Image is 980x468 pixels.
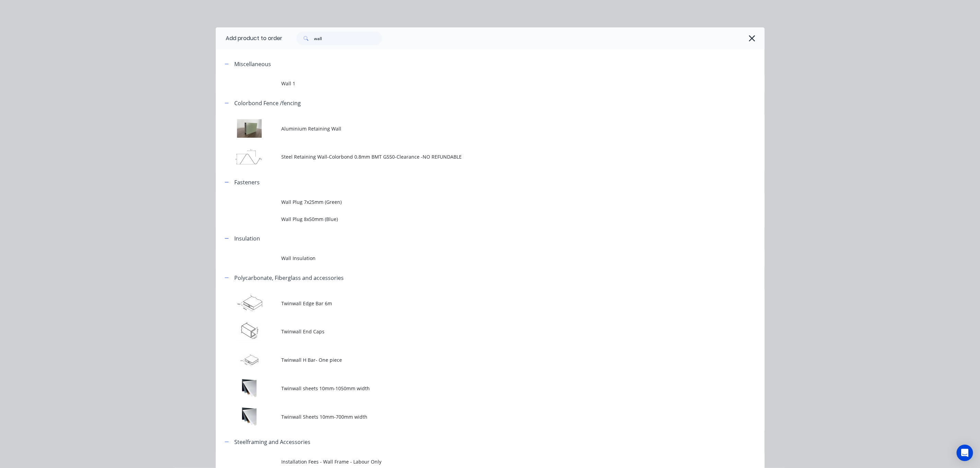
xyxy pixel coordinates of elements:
[282,356,668,364] span: Twinwall H Bar- One piece
[235,234,260,243] div: Insulation
[282,255,668,262] span: Wall Insulation
[235,60,271,68] div: Miscellaneous
[282,458,668,465] span: Installation Fees - Wall Frame - Labour Only
[314,32,382,45] input: Search...
[235,274,344,282] div: Polycarbonate, Fiberglass and accessories
[216,27,283,49] div: Add product to order
[282,215,668,223] span: Wall Plug 8x50mm (Blue)
[282,198,668,206] span: Wall Plug 7x25mm (Green)
[282,153,668,160] span: Steel Retaining Wall-Colorbond 0.8mm BMT G550-Clearance -NO REFUNDABLE
[235,438,311,446] div: Steelframing and Accessories
[957,445,973,461] div: Open Intercom Messenger
[282,385,668,392] span: Twinwall sheets 10mm-1050mm width
[235,178,260,186] div: Fasteners
[282,328,668,335] span: Twinwall End Caps
[282,300,668,307] span: Twinwall Edge Bar 6m
[282,413,668,420] span: Twinwall Sheets 10mm-700mm width
[235,99,301,107] div: Colorbond Fence /fencing
[282,125,668,132] span: Aluminium Retaining Wall
[282,80,668,87] span: Wall 1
